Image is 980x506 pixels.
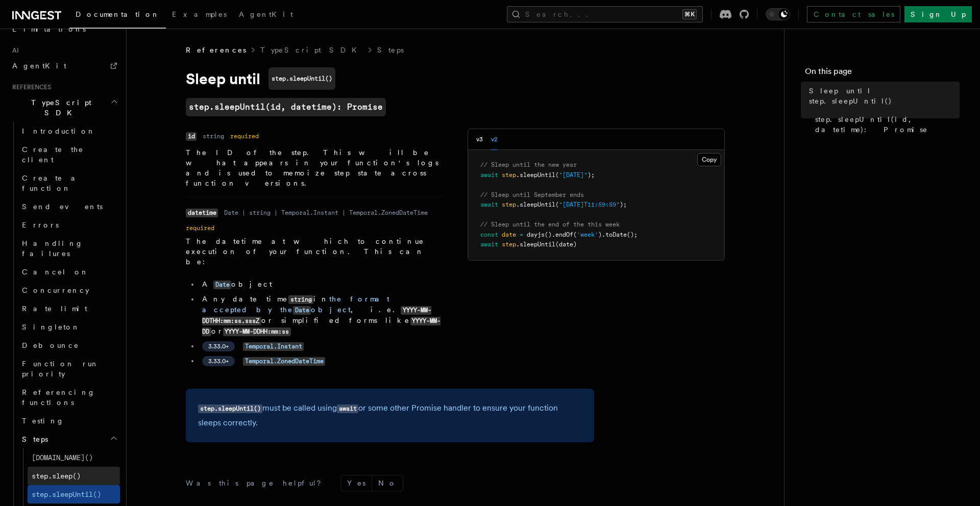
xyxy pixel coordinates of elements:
a: Errors [18,216,120,234]
a: Create a function [18,169,120,197]
p: must be called using or some other Promise handler to ensure your function sleeps correctly. [198,401,582,430]
a: TypeScript SDK [260,45,363,55]
span: (date) [555,241,577,248]
span: 3.33.0+ [208,342,229,350]
code: Date [293,306,311,315]
a: Examples [166,3,233,28]
a: Concurrency [18,281,120,299]
span: AgentKit [12,62,66,70]
span: .toDate [602,231,627,238]
span: [DOMAIN_NAME]() [32,453,93,462]
span: .endOf [552,231,573,238]
span: Errors [22,221,59,229]
span: Steps [18,434,48,444]
span: ( [573,231,577,238]
a: Referencing functions [18,383,120,412]
span: step.sleepUntil(id, datetime): Promise [815,114,960,135]
span: = [520,231,523,238]
a: Sleep until step.sleepUntil() [805,82,960,110]
span: Examples [172,10,227,18]
dd: required [186,224,214,232]
span: await [480,171,498,179]
p: Was this page helpful? [186,478,328,488]
p: The datetime at which to continue execution of your function. This can be: [186,236,443,267]
span: step [502,171,516,179]
span: // Sleep until the end of the this week [480,221,620,228]
button: No [372,475,403,491]
code: step.sleepUntil(id, datetime): Promise [186,98,386,116]
span: .sleepUntil [516,171,555,179]
h1: Sleep until [186,67,594,90]
span: // Sleep until September ends [480,191,584,198]
span: // Sleep until the new year [480,161,577,168]
span: await [480,201,498,208]
a: Contact sales [807,6,900,22]
span: References [8,83,51,91]
code: step.sleepUntil() [268,67,335,90]
code: YYYY-MM-DD [202,317,440,336]
code: id [186,132,197,141]
a: Introduction [18,122,120,140]
span: dayjs [527,231,545,238]
li: A object [199,279,443,290]
span: Debounce [22,341,79,349]
a: Send events [18,197,120,216]
a: Handling failures [18,234,120,263]
code: Date [213,281,231,289]
span: Referencing functions [22,388,95,407]
span: .sleepUntil [516,201,555,208]
span: ( [555,171,559,179]
span: step [502,241,516,248]
a: Singleton [18,318,120,336]
a: AgentKit [233,3,299,28]
button: Copy [697,153,721,166]
a: Temporal.Instant [243,342,304,350]
span: (); [627,231,638,238]
code: Temporal.ZonedDateTime [243,357,325,366]
a: Testing [18,412,120,430]
code: Temporal.Instant [243,342,304,351]
button: Yes [341,475,372,491]
button: v3 [476,129,483,150]
span: Create a function [22,174,83,192]
a: Sign Up [904,6,972,22]
span: step [502,201,516,208]
a: step.sleep() [28,467,120,485]
a: step.sleepUntil(id, datetime): Promise [811,110,960,139]
span: .sleepUntil [516,241,555,248]
a: the format accepted by theDateobject [202,295,389,314]
span: References [186,45,246,55]
a: Steps [377,45,404,55]
span: Rate limit [22,305,87,313]
span: 'week' [577,231,598,238]
code: step.sleepUntil() [198,404,262,413]
button: Toggle dark mode [766,8,790,20]
span: Testing [22,417,64,425]
span: Sleep until step.sleepUntil() [809,86,960,106]
h4: On this page [805,65,960,82]
a: Debounce [18,336,120,355]
span: Cancel on [22,268,89,276]
p: The ID of the step. This will be what appears in your function's logs and is used to memoize step... [186,147,443,188]
a: Limitations [8,20,120,38]
span: ); [587,171,595,179]
span: ); [620,201,627,208]
code: string [288,295,313,304]
span: Create the client [22,145,84,164]
span: "[DATE]" [559,171,587,179]
span: Documentation [76,10,160,18]
span: step.sleep() [32,472,81,480]
span: AgentKit [239,10,293,18]
a: AgentKit [8,57,120,75]
span: step.sleepUntil() [32,490,101,498]
a: Function run priority [18,355,120,383]
code: datetime [186,209,218,217]
span: Handling failures [22,239,83,258]
a: Temporal.ZonedDateTime [243,357,325,365]
code: YYYY-MM-DDHH:mm:ss [223,327,291,336]
button: TypeScript SDK [8,93,120,122]
span: AI [8,46,19,55]
span: Introduction [22,127,95,135]
a: [DOMAIN_NAME]() [28,448,120,467]
span: await [480,241,498,248]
